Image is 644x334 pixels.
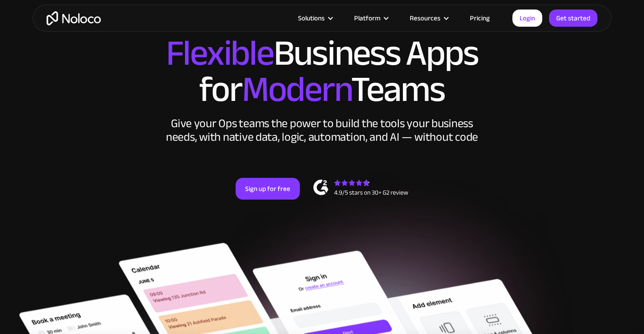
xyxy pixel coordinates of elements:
[42,35,602,108] h2: Business Apps for Teams
[47,11,101,25] a: home
[242,56,351,123] span: Modern
[354,12,380,24] div: Platform
[164,117,480,144] div: Give your Ops teams the power to build the tools your business needs, with native data, logic, au...
[549,10,597,27] a: Get started
[459,12,501,24] a: Pricing
[166,19,274,87] span: Flexible
[512,10,542,27] a: Login
[287,12,343,24] div: Solutions
[398,12,459,24] div: Resources
[410,12,440,24] div: Resources
[298,12,325,24] div: Solutions
[236,178,300,200] a: Sign up for free
[343,12,398,24] div: Platform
